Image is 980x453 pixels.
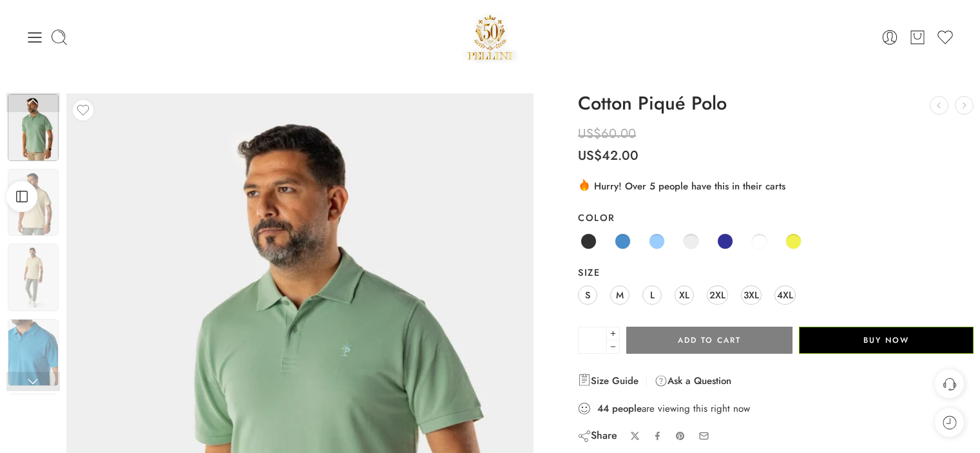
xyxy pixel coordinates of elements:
label: Color [578,211,974,224]
label: Size [578,266,974,279]
input: Product quantity [578,327,607,354]
strong: people [612,402,642,415]
bdi: 60.00 [578,124,636,143]
a: Share on Facebook [653,431,662,441]
span: XL [679,286,689,304]
span: US$ [578,146,602,165]
a: M [610,285,629,305]
a: Share on X [630,431,640,441]
a: Ask a Question [655,373,731,389]
a: 4XL [774,285,796,305]
a: L [642,285,662,305]
bdi: 42.00 [578,146,639,165]
span: US$ [578,124,601,143]
a: Size Guide [578,373,639,389]
a: Wishlist [936,28,954,46]
button: Buy Now [799,327,974,354]
img: Artboard 60 [8,169,59,236]
img: Pellini [463,10,518,64]
a: 2XL [707,285,728,305]
span: S [585,286,590,304]
span: 3XL [744,286,759,304]
a: S [578,285,597,305]
a: Pin on Pinterest [675,431,686,441]
a: Login / Register [881,28,899,46]
img: Artboard 60 [8,94,59,161]
button: Add to cart [626,327,793,354]
a: Email to your friends [698,430,709,441]
div: Share [578,429,617,443]
span: L [650,286,655,304]
span: 2XL [709,286,725,304]
div: are viewing this right now [578,401,974,416]
a: Cart [908,28,927,46]
a: Pellini - [463,10,518,64]
strong: 44 [597,402,609,415]
img: Artboard 60 [8,319,59,386]
div: Hurry! Over 5 people have this in their carts [578,178,974,193]
a: XL [675,285,694,305]
span: M [616,286,624,304]
a: 3XL [741,285,762,305]
img: Artboard 60 [8,244,59,311]
span: 4XL [777,286,793,304]
h1: Cotton Piqué Polo [578,93,974,114]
